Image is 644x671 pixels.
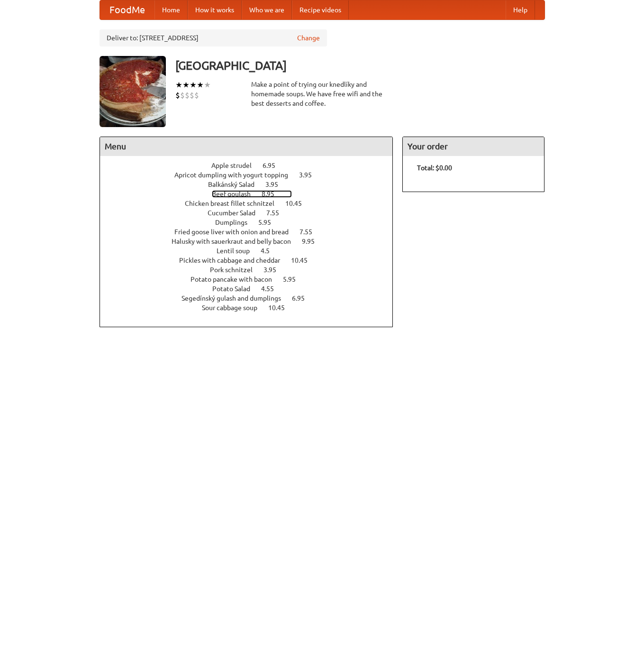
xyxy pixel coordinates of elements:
span: Sour cabbage soup [202,304,267,312]
h4: Your order [403,137,544,156]
span: 5.95 [283,276,305,283]
a: Sour cabbage soup 10.45 [202,304,302,312]
a: FoodMe [100,0,154,19]
li: ★ [190,80,197,90]
li: $ [175,90,180,101]
li: ★ [204,80,211,90]
a: Pickles with cabbage and cheddar 10.45 [179,257,325,264]
a: Balkánský Salad 3.95 [208,181,296,188]
span: 4.5 [261,247,279,255]
span: Chicken breast fillet schnitzel [185,200,284,207]
span: 3.95 [263,266,286,274]
span: 4.55 [261,285,283,293]
div: Deliver to: [STREET_ADDRESS] [100,29,327,46]
h4: Menu [100,137,393,156]
a: Apple strudel 6.95 [211,162,293,169]
span: 10.45 [285,200,311,207]
a: Who we are [242,0,292,19]
span: 8.95 [262,190,284,198]
a: Home [154,0,188,19]
a: Pork schnitzel 3.95 [210,266,294,274]
li: ★ [175,80,182,90]
span: 6.95 [263,162,285,169]
a: Beef goulash 8.95 [212,190,292,198]
li: $ [190,90,194,101]
span: Potato Salad [212,285,260,293]
span: 5.95 [258,219,281,226]
span: Apricot dumpling with yogurt topping [174,171,298,179]
a: Help [506,0,535,19]
span: Dumplings [215,219,257,226]
a: Lentil soup 4.5 [217,247,287,255]
span: Potato pancake with bacon [190,276,281,283]
a: Chicken breast fillet schnitzel 10.45 [185,200,319,207]
span: Pork schnitzel [210,266,262,274]
span: 3.95 [299,171,321,179]
a: Dumplings 5.95 [215,219,289,226]
a: Change [297,33,320,43]
span: Apple strudel [211,162,261,169]
a: Potato Salad 4.55 [212,285,291,293]
a: Apricot dumpling with yogurt topping 3.95 [174,171,329,179]
li: $ [180,90,185,101]
span: Pickles with cabbage and cheddar [179,257,290,264]
a: Potato pancake with bacon 5.95 [190,276,313,283]
h3: [GEOGRAPHIC_DATA] [175,56,545,75]
span: 6.95 [292,294,314,302]
a: Segedínský gulash and dumplings 6.95 [181,294,322,302]
span: 7.55 [266,209,289,217]
li: ★ [182,80,190,90]
span: Segedínský gulash and dumplings [181,294,290,302]
li: $ [194,90,199,101]
img: angular.jpg [100,56,166,127]
span: Fried goose liver with onion and bread [174,228,298,236]
a: How it works [188,0,242,19]
a: Halusky with sauerkraut and belly bacon 9.95 [172,238,332,245]
li: $ [185,90,190,101]
b: Total: $0.00 [417,164,452,172]
span: Cucumber Salad [208,209,265,217]
span: Lentil soup [217,247,259,255]
a: Recipe videos [292,0,349,19]
span: 7.55 [299,228,322,236]
span: Beef goulash [212,190,260,198]
a: Cucumber Salad 7.55 [208,209,297,217]
span: 10.45 [291,257,317,264]
span: Balkánský Salad [208,181,264,188]
span: 3.95 [265,181,288,188]
span: 9.95 [302,238,324,245]
div: Make a point of trying our knedlíky and homemade soups. We have free wifi and the best desserts a... [251,80,393,108]
li: ★ [197,80,204,90]
span: Halusky with sauerkraut and belly bacon [172,238,300,245]
span: 10.45 [268,304,294,312]
a: Fried goose liver with onion and bread 7.55 [174,228,330,236]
